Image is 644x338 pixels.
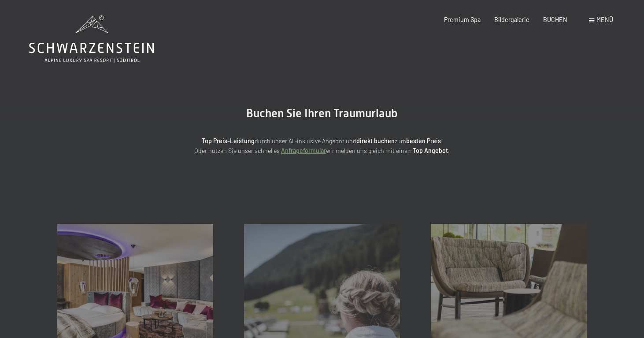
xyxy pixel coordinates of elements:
strong: Top Preis-Leistung [202,137,255,145]
span: Buchen Sie Ihren Traumurlaub [246,107,398,120]
strong: Top Angebot. [413,147,450,154]
strong: direkt buchen [356,137,395,145]
span: Menü [596,16,613,23]
a: Bildergalerie [494,16,529,23]
a: Anfrageformular [281,147,326,154]
a: BUCHEN [543,16,567,23]
strong: besten Preis [406,137,441,145]
a: Premium Spa [444,16,481,23]
p: durch unser All-inklusive Angebot und zum ! Oder nutzen Sie unser schnelles wir melden uns gleich... [128,136,516,156]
